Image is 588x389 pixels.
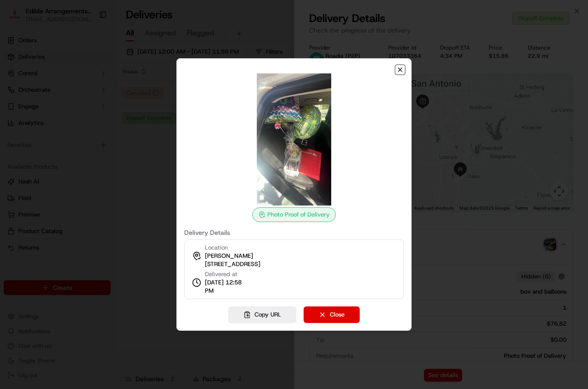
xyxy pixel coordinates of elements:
button: Close [304,306,360,323]
input: Got a question? Start typing here... [24,59,165,69]
span: [STREET_ADDRESS] [205,260,260,268]
label: Delivery Details [184,229,404,236]
div: 💻 [78,134,85,141]
div: 📗 [9,134,17,141]
span: Knowledge Base [18,133,70,142]
img: 1736555255976-a54dd68f-1ca7-489b-9aae-adbdc363a1c4 [9,88,26,104]
img: Nash [9,9,28,28]
div: We're available if you need us! [31,97,116,104]
span: [PERSON_NAME] [205,252,253,260]
a: 📗Knowledge Base [6,129,74,146]
span: Location [205,244,228,252]
span: API Documentation [87,133,147,142]
div: Start new chat [31,88,151,97]
span: Pylon [91,156,111,162]
a: Powered byPylon [65,155,111,162]
p: Welcome 👋 [9,37,167,51]
span: Delivered at [205,270,247,278]
span: [DATE] 12:58 PM [205,278,247,295]
img: photo_proof_of_delivery image [228,73,360,206]
button: Start new chat [156,90,167,101]
a: 💻API Documentation [74,129,151,146]
button: Copy URL [228,306,296,323]
div: Photo Proof of Delivery [252,207,336,222]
